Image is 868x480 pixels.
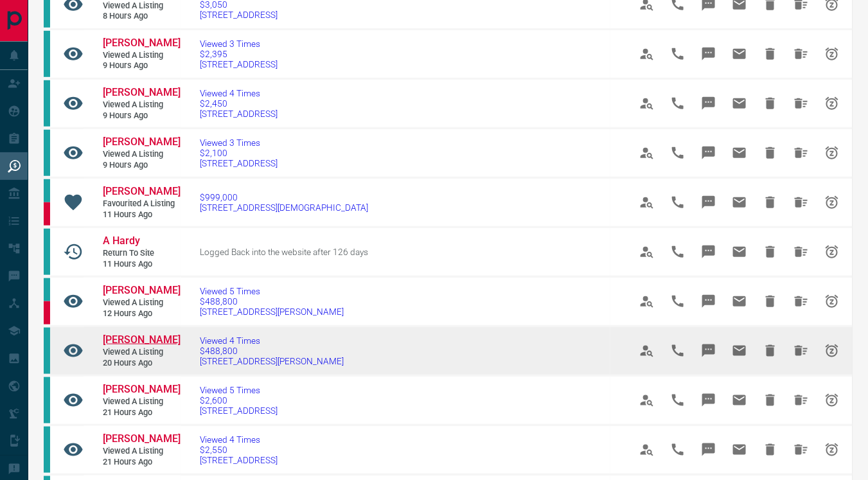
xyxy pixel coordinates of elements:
span: Email [724,236,755,267]
span: Favourited a Listing [103,199,180,209]
span: Hide [755,286,786,317]
span: View Profile [632,39,662,69]
span: Viewed a Listing [103,149,180,160]
span: [STREET_ADDRESS][DEMOGRAPHIC_DATA] [200,202,368,213]
span: Message [693,88,724,119]
span: View Profile [632,434,662,465]
span: Return to Site [103,248,180,259]
span: A Hardy [103,235,140,247]
span: View Profile [632,138,662,168]
a: A Hardy [103,235,180,248]
a: Viewed 3 Times$2,395[STREET_ADDRESS] [200,39,278,69]
span: [PERSON_NAME] [103,333,181,346]
span: Message [693,138,724,168]
span: Hide All from J Loia [786,286,817,317]
span: 9 hours ago [103,160,180,171]
a: [PERSON_NAME] [103,185,180,199]
span: 21 hours ago [103,457,180,468]
span: Message [693,385,724,416]
span: Hide [755,434,786,465]
a: [PERSON_NAME] [103,86,180,100]
span: Viewed 4 Times [200,88,278,98]
span: $2,395 [200,49,278,59]
span: [PERSON_NAME] [103,432,181,445]
span: Snooze [817,187,847,218]
span: Call [662,39,693,69]
span: Call [662,236,693,267]
a: Viewed 4 Times$488,800[STREET_ADDRESS][PERSON_NAME] [200,335,344,366]
span: Viewed a Listing [103,396,180,407]
div: condos.ca [44,377,50,423]
div: condos.ca [44,80,50,127]
div: condos.ca [44,130,50,176]
span: [STREET_ADDRESS] [200,405,278,416]
span: Hide [755,385,786,416]
span: Email [724,286,755,317]
span: Email [724,434,755,465]
div: condos.ca [44,229,50,275]
div: property.ca [44,202,50,226]
span: View Profile [632,88,662,119]
span: [STREET_ADDRESS][PERSON_NAME] [200,307,344,317]
span: Snooze [817,335,847,366]
span: [PERSON_NAME] [103,86,181,98]
span: Hide All from A Hardy [786,236,817,267]
span: Email [724,88,755,119]
span: 9 hours ago [103,60,180,71]
span: Viewed a Listing [103,100,180,111]
span: Viewed 5 Times [200,286,344,296]
span: Email [724,187,755,218]
span: Snooze [817,39,847,69]
span: Email [724,385,755,416]
span: Viewed a Listing [103,347,180,358]
a: Viewed 5 Times$2,600[STREET_ADDRESS] [200,385,278,416]
span: Hide [755,138,786,168]
span: Viewed a Listing [103,50,180,61]
a: [PERSON_NAME] [103,284,180,298]
span: Email [724,335,755,366]
span: [STREET_ADDRESS] [200,158,278,168]
span: Snooze [817,434,847,465]
span: Viewed 4 Times [200,434,278,445]
span: $999,000 [200,192,368,202]
span: 20 hours ago [103,358,180,369]
span: Hide All from Kit Fong Ng [786,138,817,168]
a: [PERSON_NAME] [103,333,180,347]
span: Viewed a Listing [103,446,180,457]
span: [STREET_ADDRESS] [200,455,278,465]
span: Snooze [817,385,847,416]
div: condos.ca [44,179,50,202]
span: 11 hours ago [103,259,180,270]
a: [PERSON_NAME] [103,383,180,396]
a: [PERSON_NAME] [103,432,180,446]
span: $2,450 [200,98,278,109]
span: Snooze [817,286,847,317]
span: Viewed a Listing [103,1,180,12]
span: 21 hours ago [103,407,180,418]
span: Hide [755,335,786,366]
span: [PERSON_NAME] [103,37,181,49]
span: $2,550 [200,445,278,455]
span: [STREET_ADDRESS][PERSON_NAME] [200,356,344,366]
a: $999,000[STREET_ADDRESS][DEMOGRAPHIC_DATA] [200,192,368,213]
span: $2,600 [200,395,278,405]
span: 12 hours ago [103,308,180,319]
a: Viewed 3 Times$2,100[STREET_ADDRESS] [200,138,278,168]
span: Viewed 3 Times [200,138,278,148]
span: Message [693,187,724,218]
span: Hide [755,236,786,267]
span: Hide All from Katia Shmanay [786,434,817,465]
span: Hide [755,39,786,69]
span: [STREET_ADDRESS] [200,109,278,119]
span: Snooze [817,88,847,119]
span: View Profile [632,236,662,267]
span: View Profile [632,187,662,218]
span: Call [662,286,693,317]
span: [PERSON_NAME] [103,284,181,296]
span: Hide All from John Ming [786,335,817,366]
span: [PERSON_NAME] [103,383,181,395]
span: 9 hours ago [103,111,180,121]
span: 8 hours ago [103,11,180,22]
div: condos.ca [44,427,50,473]
a: Viewed 4 Times$2,550[STREET_ADDRESS] [200,434,278,465]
